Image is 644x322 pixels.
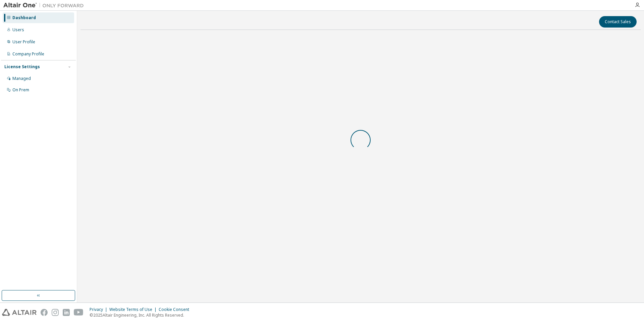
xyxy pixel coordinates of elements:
[12,39,35,45] div: User Profile
[599,16,637,28] button: Contact Sales
[12,51,44,57] div: Company Profile
[41,309,48,316] img: facebook.svg
[3,2,87,9] img: Altair One
[52,309,59,316] img: instagram.svg
[63,309,70,316] img: linkedin.svg
[109,307,159,312] div: Website Terms of Use
[12,15,36,20] div: Dashboard
[90,312,193,318] p: © 2025 Altair Engineering, Inc. All Rights Reserved.
[4,64,40,70] div: License Settings
[2,309,37,316] img: altair_logo.svg
[74,309,84,316] img: youtube.svg
[12,87,29,93] div: On Prem
[159,307,193,312] div: Cookie Consent
[90,307,109,312] div: Privacy
[12,76,31,81] div: Managed
[12,27,24,33] div: Users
